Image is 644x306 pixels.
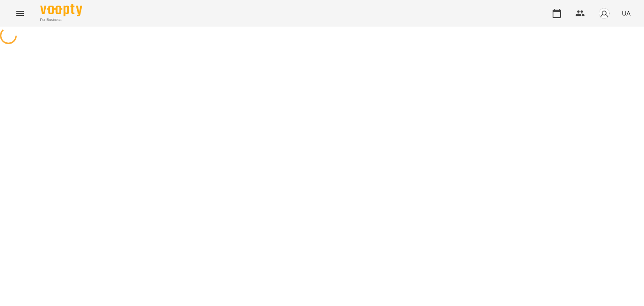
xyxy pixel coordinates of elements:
button: UA [618,5,634,21]
span: For Business [40,17,82,23]
img: Voopty Logo [40,4,82,16]
span: UA [622,9,631,18]
img: avatar_s.png [598,8,610,19]
button: Menu [10,3,30,23]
